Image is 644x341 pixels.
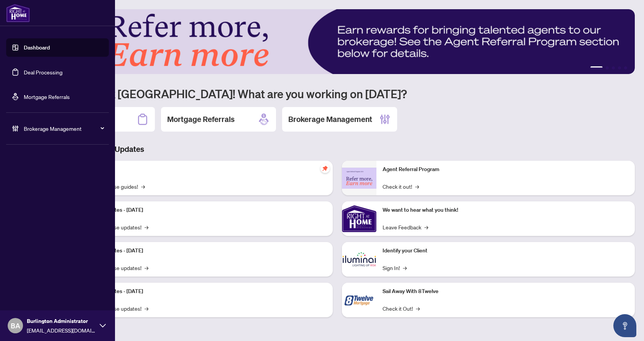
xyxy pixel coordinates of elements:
[383,165,629,174] p: Agent Referral Program
[11,320,20,331] span: BA
[80,206,327,214] p: Platform Updates - [DATE]
[383,264,407,272] a: Sign In!→
[618,66,621,69] button: 4
[145,304,148,313] span: →
[24,69,62,76] a: Deal Processing
[6,4,30,22] img: logo
[40,144,635,155] h3: Brokerage & Industry Updates
[613,314,636,337] button: Open asap
[383,287,629,296] p: Sail Away With 8Twelve
[288,114,372,125] h2: Brokerage Management
[141,182,145,191] span: →
[383,247,629,255] p: Identify your Client
[383,206,629,214] p: We want to hear what you think!
[606,66,609,69] button: 2
[24,44,50,51] a: Dashboard
[40,86,635,101] h1: Welcome back [GEOGRAPHIC_DATA]! What are you working on [DATE]?
[24,93,70,100] a: Mortgage Referrals
[342,168,376,189] img: Agent Referral Program
[24,124,103,133] span: Brokerage Management
[167,114,235,125] h2: Mortgage Referrals
[342,283,376,317] img: Sail Away With 8Twelve
[612,66,615,69] button: 3
[145,264,148,272] span: →
[383,304,420,313] a: Check it Out!→
[624,66,627,69] button: 5
[590,66,603,69] button: 1
[342,201,376,236] img: We want to hear what you think!
[383,223,428,231] a: Leave Feedback→
[342,242,376,277] img: Identify your Client
[320,164,330,173] span: pushpin
[80,247,327,255] p: Platform Updates - [DATE]
[383,182,419,191] a: Check it out!→
[403,264,407,272] span: →
[416,304,420,313] span: →
[27,317,96,325] span: Burlington Administrator
[80,287,327,296] p: Platform Updates - [DATE]
[424,223,428,231] span: →
[27,326,96,334] span: [EMAIL_ADDRESS][DOMAIN_NAME]
[145,223,148,231] span: →
[40,9,635,74] img: Slide 0
[80,165,327,174] p: Self-Help
[415,182,419,191] span: →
